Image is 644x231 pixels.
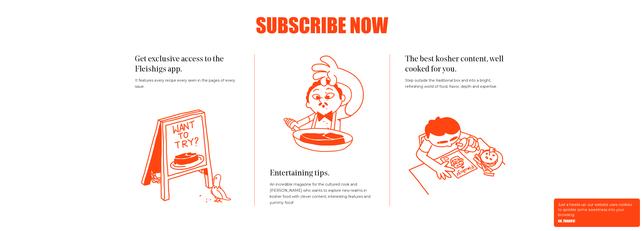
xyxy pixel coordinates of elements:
[135,78,239,90] p: It features every recipe every seen in the pages of every issue.
[270,168,374,179] h3: Entertaining tips.
[150,15,494,35] h2: Subscribe now
[405,78,509,90] p: Step outside the traditional box and into a bright, refreshing world of food, flavor, depth and e...
[270,182,374,206] p: An incredible magazine for the cultured cook and [PERSON_NAME] who wants to explore new realms in...
[558,202,636,217] p: Just a heads-up: our website uses cookies to sprinkle some sweetness into your browsing.
[135,54,239,75] h3: Get exclusive access to the Fleishigs app.
[558,219,575,223] button: OK, THANKS!
[405,54,509,75] h3: The best kosher content, well cooked for you.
